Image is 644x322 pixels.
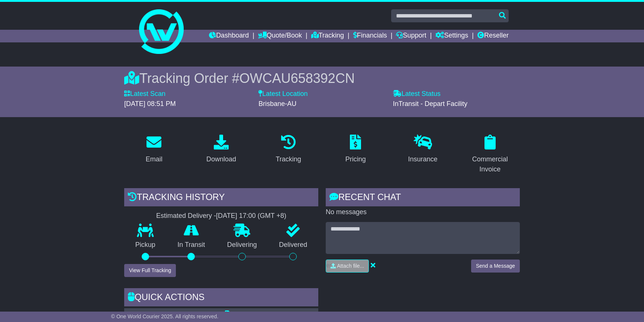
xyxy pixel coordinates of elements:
div: Estimated Delivery - [124,212,318,220]
p: Delivering [216,241,268,249]
div: Tracking history [124,188,318,208]
a: Quote/Book [258,30,302,42]
a: Financials [353,30,387,42]
div: Commercial Invoice [465,154,515,174]
div: Quick Actions [124,288,318,308]
div: Insurance [408,154,437,164]
a: Tracking [311,30,344,42]
span: Brisbane-AU [258,100,296,107]
span: InTransit - Depart Facility [393,100,467,107]
div: RECENT CHAT [326,188,520,208]
p: Pickup [124,241,167,249]
a: Shipping Label - A4 printer [225,310,310,318]
span: OWCAU658392CN [239,71,355,86]
div: Tracking Order # [124,70,520,86]
button: Send a Message [471,260,520,273]
a: Tracking [271,132,306,167]
a: Pricing [341,132,371,167]
a: Support [396,30,426,42]
div: Tracking [276,154,301,164]
label: Latest Scan [124,90,165,98]
div: Pricing [345,154,366,164]
a: Email Documents [129,310,188,318]
div: Email [146,154,162,164]
p: Delivered [268,241,319,249]
label: Latest Status [393,90,441,98]
p: No messages [326,208,520,216]
button: View Full Tracking [124,264,176,277]
a: Dashboard [209,30,249,42]
a: Insurance [403,132,442,167]
a: Commercial Invoice [460,132,520,177]
span: © One World Courier 2025. All rights reserved. [111,313,219,319]
a: Download [202,132,241,167]
div: Download [206,154,236,164]
a: Settings [435,30,468,42]
p: In Transit [167,241,216,249]
a: Email [141,132,167,167]
div: [DATE] 17:00 (GMT +8) [216,212,286,220]
a: Reseller [477,30,509,42]
span: [DATE] 08:51 PM [124,100,176,107]
label: Latest Location [258,90,307,98]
